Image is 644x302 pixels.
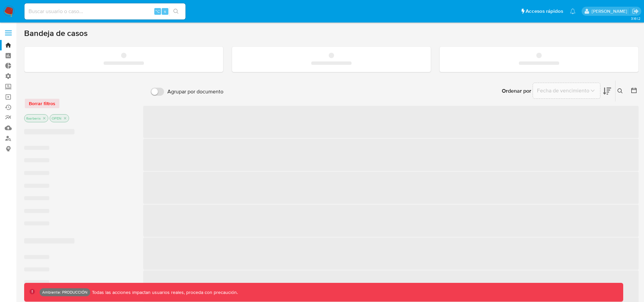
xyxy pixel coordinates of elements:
[169,7,183,16] button: search-icon
[42,291,88,294] p: Ambiente: PRODUCCIÓN
[155,8,160,14] span: ⌥
[24,7,185,16] input: Buscar usuario o caso...
[90,289,238,296] p: Todas las acciones impactan usuarios reales, proceda con precaución.
[570,8,576,14] a: Notificaciones
[592,8,630,14] p: franco.barberis@mercadolibre.com
[526,8,563,15] span: Accesos rápidos
[164,8,166,14] span: s
[632,8,639,15] a: Salir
